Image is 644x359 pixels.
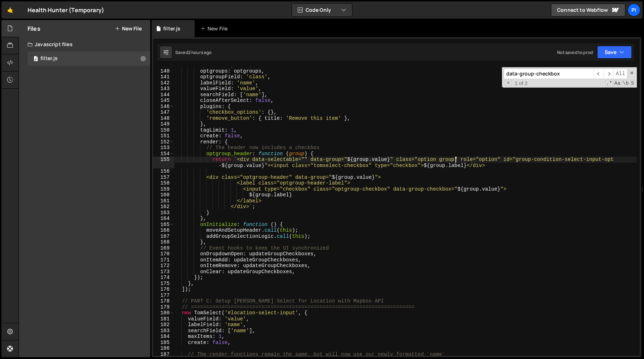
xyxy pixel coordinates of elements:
[153,239,174,245] div: 168
[40,55,58,62] div: filter.js
[115,26,142,31] button: New File
[153,145,174,151] div: 153
[153,92,174,98] div: 144
[153,127,174,133] div: 150
[28,25,40,33] h2: Files
[153,121,174,127] div: 149
[292,4,352,16] button: Code Only
[504,69,594,79] input: Search for
[153,174,174,181] div: 157
[153,222,174,228] div: 165
[153,216,174,222] div: 164
[153,109,174,115] div: 147
[28,6,104,14] div: Health Hunter (Temporary)
[153,133,174,139] div: 151
[153,198,174,204] div: 161
[153,204,174,210] div: 162
[153,304,174,310] div: 179
[153,351,174,358] div: 187
[175,49,212,55] div: Saved
[153,104,174,110] div: 146
[153,74,174,80] div: 141
[153,298,174,304] div: 178
[614,80,621,87] span: CaseSensitive Search
[628,4,640,16] a: Pi
[622,80,629,87] span: Whole Word Search
[153,86,174,92] div: 143
[153,180,174,186] div: 158
[188,49,212,55] div: 2 hours ago
[153,310,174,316] div: 180
[557,49,593,55] div: Not saved to prod
[153,281,174,287] div: 175
[512,80,531,87] span: 1 of 2
[153,186,174,192] div: 159
[153,251,174,257] div: 170
[153,115,174,122] div: 148
[604,69,614,79] span: ​
[153,269,174,275] div: 173
[153,328,174,334] div: 183
[19,37,150,51] div: Javascript files
[153,210,174,216] div: 163
[153,275,174,281] div: 174
[153,68,174,74] div: 140
[153,227,174,233] div: 166
[153,98,174,104] div: 145
[28,51,150,66] div: 16494/44708.js
[153,233,174,240] div: 167
[153,286,174,292] div: 176
[504,80,512,87] span: Toggle Replace mode
[153,316,174,322] div: 181
[551,4,625,16] a: Connect to Webflow
[200,25,230,32] div: New File
[153,340,174,346] div: 185
[153,139,174,145] div: 152
[153,345,174,351] div: 186
[153,263,174,269] div: 172
[153,157,174,168] div: 155
[153,245,174,251] div: 169
[630,80,635,87] span: Search In Selection
[1,1,19,19] a: 🤙
[163,25,180,32] div: filter.js
[153,257,174,263] div: 171
[605,80,613,87] span: RegExp Search
[153,334,174,340] div: 184
[594,69,604,79] span: ​
[613,69,628,79] span: Alt-Enter
[153,80,174,86] div: 142
[153,151,174,157] div: 154
[153,322,174,328] div: 182
[153,192,174,198] div: 160
[153,292,174,299] div: 177
[597,46,632,59] button: Save
[34,56,38,62] span: 0
[153,168,174,174] div: 156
